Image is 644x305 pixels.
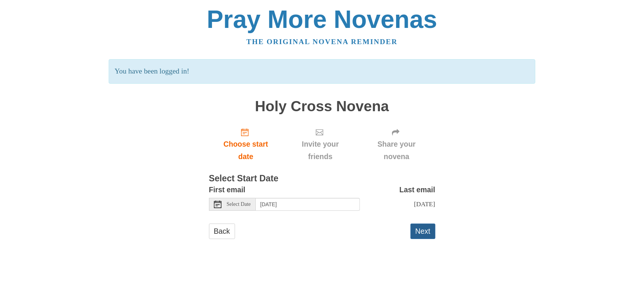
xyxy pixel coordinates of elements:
a: Back [209,224,235,239]
span: Invite your friends [290,138,350,163]
a: Pray More Novenas [207,5,437,33]
h1: Holy Cross Novena [209,98,435,115]
div: Click "Next" to confirm your start date first. [283,122,358,167]
div: Click "Next" to confirm your start date first. [358,122,435,167]
span: Select Date [227,202,251,207]
a: Choose start date [209,122,283,167]
button: Next [410,224,435,239]
a: The original novena reminder [246,38,398,46]
p: You have been logged in! [109,59,535,84]
h3: Select Start Date [209,174,435,184]
span: [DATE] [414,200,435,208]
span: Choose start date [217,138,275,163]
label: First email [209,184,246,196]
label: Last email [400,184,435,196]
span: Share your novena [366,138,428,163]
